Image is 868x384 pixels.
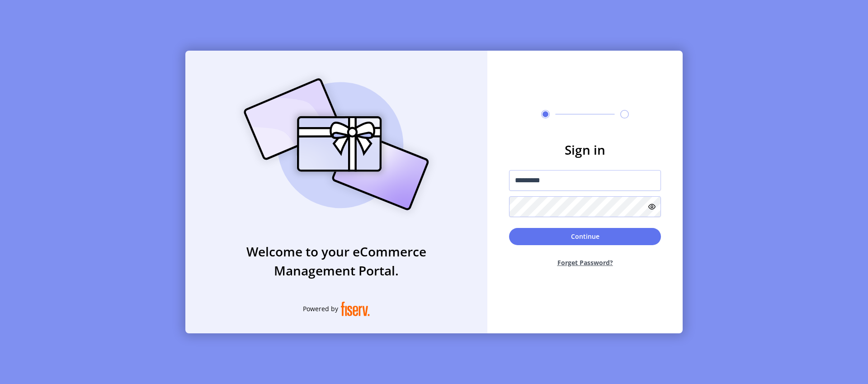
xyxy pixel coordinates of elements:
[230,68,443,220] img: card_Illustration.svg
[509,228,661,245] button: Continue
[509,251,661,275] button: Forget Password?
[185,242,487,280] h3: Welcome to your eCommerce Management Portal.
[509,140,661,159] h3: Sign in
[303,304,338,313] span: Powered by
